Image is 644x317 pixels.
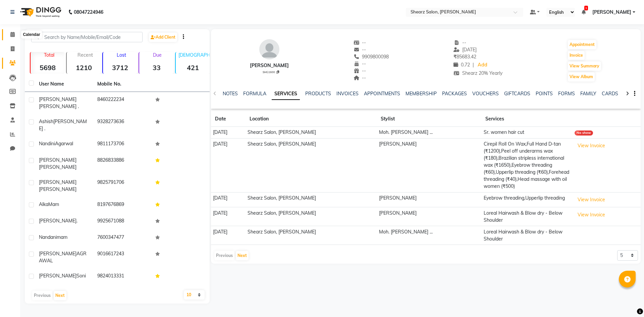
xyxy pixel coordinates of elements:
[93,114,152,136] td: 9328273636
[211,226,246,245] td: [DATE]
[93,92,152,114] td: 8460222234
[504,91,530,97] a: GIFTCARDS
[39,234,57,240] span: nandani
[39,118,87,131] span: [PERSON_NAME] .
[93,136,152,153] td: 9811173706
[39,218,76,224] span: [PERSON_NAME]
[236,251,249,260] button: Next
[93,153,152,175] td: 8826833886
[211,207,246,226] td: [DATE]
[67,63,101,72] strong: 1210
[103,63,137,72] strong: 3712
[39,164,76,170] span: [PERSON_NAME]
[246,226,377,245] td: Shearz Salon, [PERSON_NAME]
[31,63,65,72] strong: 5698
[336,91,359,97] a: INVOICES
[246,207,377,226] td: Shearz Salon, [PERSON_NAME]
[93,268,152,285] td: 9824013331
[453,70,502,76] span: Shearz 20% Yearly
[39,118,53,124] span: Ashish
[57,234,67,240] span: mam
[536,91,553,97] a: POINTS
[580,91,596,97] a: FAMILY
[453,47,477,53] span: [DATE]
[481,192,572,207] td: Eyebrow threading,Upperlip threading
[354,40,366,46] span: --
[211,192,246,207] td: [DATE]
[74,3,103,21] b: 08047224946
[558,91,575,97] a: FORMS
[377,111,481,127] th: Stylist
[48,201,59,207] span: Mam
[602,91,618,97] a: CARDS
[354,61,366,67] span: --
[364,91,400,97] a: APPOINTMENTS
[305,91,331,97] a: PRODUCTS
[69,52,101,58] p: Recent
[354,54,389,60] span: 9909800098
[93,213,152,230] td: 9925671088
[76,273,86,279] span: Soni
[39,96,76,102] span: [PERSON_NAME]
[149,33,177,42] a: Add Client
[33,52,65,58] p: Total
[39,273,76,279] span: [PERSON_NAME]
[139,63,173,72] strong: 33
[453,40,466,46] span: --
[76,218,77,224] span: .
[253,69,289,74] div: SHG1600
[377,138,481,192] td: [PERSON_NAME]
[481,207,572,226] td: Loreal Hairwash & Blow dry - Below Shoulder
[17,3,63,21] img: logo
[259,39,279,59] img: avatar
[243,91,266,97] a: FORMULA
[575,130,593,136] div: No show
[377,207,481,226] td: [PERSON_NAME]
[39,157,76,163] span: [PERSON_NAME]
[106,52,137,58] p: Lost
[211,127,246,139] td: [DATE]
[35,76,93,92] th: User Name
[93,197,152,213] td: 8197676869
[223,91,238,97] a: NOTES
[178,52,210,58] p: [DEMOGRAPHIC_DATA]
[481,127,572,139] td: Sr. women hair cut
[584,6,588,10] span: 1
[39,201,48,207] span: Alka
[575,195,608,205] button: View Invoice
[93,175,152,197] td: 9825791706
[354,75,366,81] span: --
[377,192,481,207] td: [PERSON_NAME]
[39,141,55,147] span: Nandini
[377,127,481,139] td: Moh. [PERSON_NAME] ...
[31,32,143,42] input: Search by Name/Mobile/Email/Code
[39,186,76,192] span: [PERSON_NAME]
[592,9,631,16] span: [PERSON_NAME]
[568,51,585,60] button: Invoice
[93,76,152,92] th: Mobile No.
[481,111,572,127] th: Services
[272,88,300,100] a: SERVICES
[55,141,73,147] span: Agarwal
[582,9,586,15] a: 1
[377,226,481,245] td: Moh. [PERSON_NAME] ...
[442,91,467,97] a: PACKAGES
[575,210,608,220] button: View Invoice
[211,138,246,192] td: [DATE]
[453,54,457,60] span: ₹
[481,226,572,245] td: Loreal Hairwash & Blow dry - Below Shoulder
[354,47,366,53] span: --
[568,72,595,82] button: View Album
[246,111,377,127] th: Location
[141,52,173,58] p: Due
[568,40,596,49] button: Appointment
[481,138,572,192] td: Cirepil Roll On Wax,Full Hand D-tan (₹1200),Peel off underarms wax (₹180),Brazilian stripless int...
[93,246,152,268] td: 9016617243
[39,251,76,257] span: [PERSON_NAME]
[568,61,601,71] button: View Summary
[575,141,608,151] button: View Invoice
[39,179,76,185] span: [PERSON_NAME]
[354,68,366,74] span: --
[406,91,437,97] a: MEMBERSHIP
[453,54,476,60] span: 85683.42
